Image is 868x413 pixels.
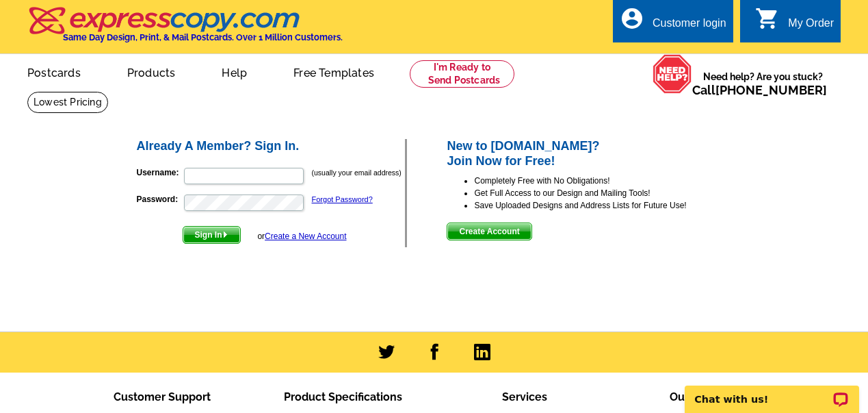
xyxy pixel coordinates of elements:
span: Call [692,83,827,97]
label: Username: [137,166,183,179]
div: or [257,230,346,242]
li: Completely Free with No Obligations! [474,175,733,187]
a: Forgot Password? [312,195,373,203]
h4: Same Day Design, Print, & Mail Postcards. Over 1 Million Customers. [63,32,343,42]
small: (usually your email address) [312,168,402,177]
span: Product Specifications [284,390,402,403]
div: Customer login [653,17,726,36]
span: Customer Support [114,390,211,403]
li: Get Full Access to our Design and Mailing Tools! [474,187,733,199]
img: help [653,54,692,93]
a: Free Templates [272,55,396,88]
a: shopping_cart My Order [755,15,834,32]
img: button-next-arrow-white.png [222,231,228,238]
div: My Order [788,17,834,36]
a: Help [200,55,269,88]
a: account_circle Customer login [620,15,726,32]
i: shopping_cart [755,6,780,31]
a: Same Day Design, Print, & Mail Postcards. Over 1 Million Customers. [27,16,343,42]
a: Postcards [5,55,103,88]
span: Services [502,390,547,403]
h2: New to [DOMAIN_NAME]? Join Now for Free! [447,139,733,168]
iframe: LiveChat chat widget [676,370,868,413]
a: Products [105,55,198,88]
span: Sign In [183,227,240,243]
label: Password: [137,193,183,205]
a: [PHONE_NUMBER] [715,83,827,97]
h2: Already A Member? Sign In. [137,139,406,154]
a: Create a New Account [265,231,346,241]
span: Create Account [447,223,531,240]
button: Sign In [183,226,241,244]
button: Create Account [447,223,531,240]
span: Need help? Are you stuck? [692,70,834,97]
i: account_circle [620,6,644,31]
li: Save Uploaded Designs and Address Lists for Future Use! [474,199,733,212]
span: Our Company [670,390,742,403]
